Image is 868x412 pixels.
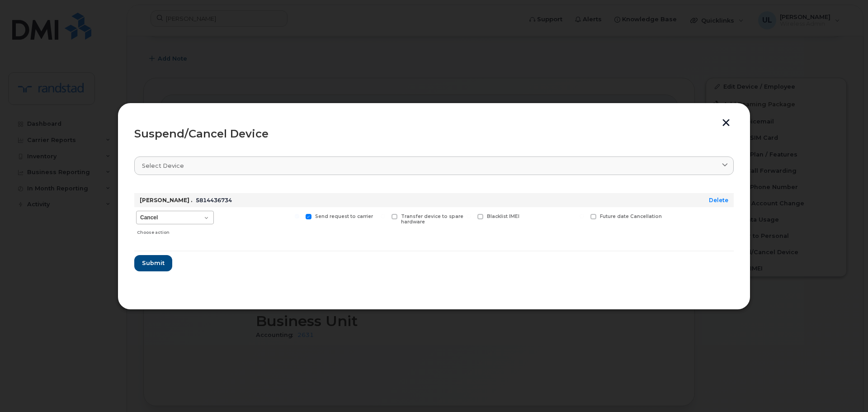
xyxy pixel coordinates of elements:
span: Blacklist IMEI [487,213,519,219]
div: Choose action [137,225,214,236]
span: Future date Cancellation [600,213,662,219]
div: Suspend/Cancel Device [134,128,734,139]
span: Submit [142,259,165,267]
a: Select device [134,156,734,175]
span: Send request to carrier [315,213,373,219]
input: Blacklist IMEI [467,214,471,218]
button: Submit [134,255,172,271]
input: Send request to carrier [295,214,299,218]
span: Transfer device to spare hardware [401,213,463,225]
a: Delete [709,197,728,204]
strong: [PERSON_NAME] . [140,197,192,204]
input: Transfer device to spare hardware [381,214,385,218]
span: Select device [142,161,184,170]
span: 5814436734 [196,197,232,204]
input: Future date Cancellation [580,214,584,218]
